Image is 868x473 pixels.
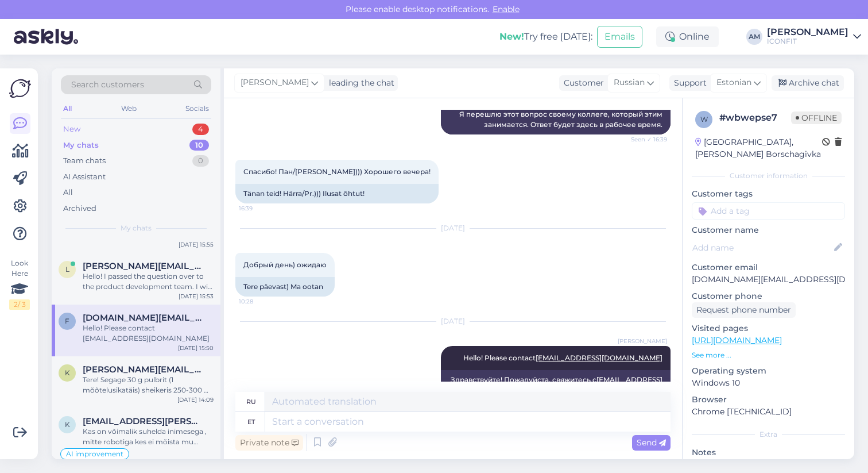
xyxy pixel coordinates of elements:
[559,77,604,89] div: Customer
[65,317,69,325] span: f
[247,412,255,432] div: et
[489,4,523,14] span: Enable
[692,377,845,389] p: Windows 10
[83,426,214,447] div: Kas on võimalik suhelda inimesega , mitte robotiga kes ei mõista mu küsimust?
[441,105,671,134] div: Я перешлю этот вопрос своему коллеге, который этим занимается. Ответ будет здесь в рабочее время.
[637,437,666,448] span: Send
[618,337,667,345] span: [PERSON_NAME]
[63,155,106,167] div: Team chats
[324,77,394,89] div: leading the chat
[65,265,69,274] span: l
[66,451,123,457] span: AI improvement
[235,277,335,297] div: Tere päevast) Ma ootan
[463,353,662,362] span: Hello! Please contact
[63,203,96,214] div: Archived
[241,76,309,89] span: [PERSON_NAME]
[772,75,844,91] div: Archive chat
[177,395,214,404] div: [DATE] 14:09
[183,101,211,116] div: Socials
[121,223,152,233] span: My chats
[235,435,303,451] div: Private note
[614,76,645,89] span: Russian
[235,184,439,203] div: Tänan teid! Härra/Pr.))) Ilusat õhtut!
[83,261,202,271] span: linda.sleja@gmail.com
[83,364,202,375] span: kevin.kalmus@gmail.com
[499,31,524,42] b: New!
[246,392,256,412] div: ru
[692,262,845,274] p: Customer email
[692,447,845,459] p: Notes
[83,375,214,395] div: Tere! Segage 30 g pulbrit (1 mõõtelusikatäis) sheikeris 250-300 ml veega, kuni see on ühtlaselt l...
[243,260,327,269] span: Добрый день) ожидаю
[239,204,282,213] span: 16:39
[700,115,708,124] span: w
[189,140,209,151] div: 10
[692,394,845,406] p: Browser
[692,335,782,345] a: [URL][DOMAIN_NAME]
[767,37,848,46] div: ICONFIT
[695,136,822,160] div: [GEOGRAPHIC_DATA], [PERSON_NAME] Borschagivka
[63,140,99,151] div: My chats
[596,375,662,394] a: [EMAIL_ADDRESS][DOMAIN_NAME]
[235,316,671,326] div: [DATE]
[63,171,106,183] div: AI Assistant
[63,187,73,198] div: All
[692,406,845,418] p: Chrome [TECHNICAL_ID]
[499,30,592,44] div: Try free [DATE]:
[83,416,202,426] span: kersti.johanson@assor.ee
[65,368,70,377] span: k
[716,76,751,89] span: Estonian
[239,297,282,306] span: 10:28
[746,29,762,45] div: AM
[692,322,845,334] p: Visited pages
[235,223,671,233] div: [DATE]
[61,101,74,116] div: All
[179,292,214,301] div: [DATE] 15:53
[192,124,209,135] div: 4
[692,224,845,236] p: Customer name
[192,155,209,167] div: 0
[791,111,842,124] span: Offline
[692,241,832,254] input: Add name
[767,28,848,37] div: [PERSON_NAME]
[692,171,845,181] div: Customer information
[692,302,796,318] div: Request phone number
[692,274,845,286] p: [DOMAIN_NAME][EMAIL_ADDRESS][DOMAIN_NAME]
[178,344,214,352] div: [DATE] 15:50
[9,78,31,99] img: Askly Logo
[83,313,202,323] span: fitonovika.pl@gmail.com
[441,370,671,400] div: Здравствуйте! Пожалуйста, свяжитесь с
[83,323,214,344] div: Hello! Please contact [EMAIL_ADDRESS][DOMAIN_NAME]
[63,124,80,135] div: New
[65,420,70,429] span: k
[692,429,845,440] div: Extra
[719,111,791,125] div: # wbwepse7
[692,188,845,200] p: Customer tags
[692,365,845,377] p: Operating system
[597,26,642,48] button: Emails
[656,26,719,47] div: Online
[9,299,30,310] div: 2 / 3
[179,240,214,249] div: [DATE] 15:55
[536,353,662,362] a: [EMAIL_ADDRESS][DOMAIN_NAME]
[119,101,139,116] div: Web
[692,290,845,302] p: Customer phone
[692,202,845,220] input: Add a tag
[624,135,667,144] span: Seen ✓ 16:39
[243,167,431,176] span: Спасибо! Пан/[PERSON_NAME]))) Хорошего вечера!
[83,271,214,292] div: Hello! I passed the question over to the product development team. I will have the answer with yo...
[767,28,861,46] a: [PERSON_NAME]ICONFIT
[9,258,30,310] div: Look Here
[669,77,707,89] div: Support
[692,350,845,360] p: See more ...
[71,79,144,91] span: Search customers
